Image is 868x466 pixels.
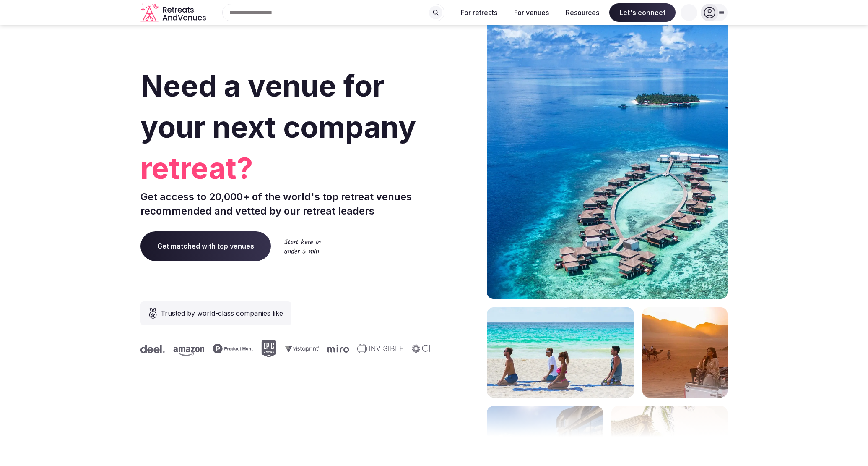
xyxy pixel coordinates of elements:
span: Need a venue for your next company [140,68,416,145]
a: Get matched with top venues [140,231,271,261]
img: yoga on tropical beach [487,307,634,398]
svg: Invisible company logo [356,344,403,354]
span: Let's connect [609,3,676,22]
svg: Vistaprint company logo [284,345,318,352]
span: retreat? [140,148,431,189]
button: For retreats [454,3,504,22]
img: Start here in under 5 min [284,239,321,254]
button: Resources [559,3,606,22]
svg: Miro company logo [327,345,348,353]
button: For venues [507,3,556,22]
svg: Deel company logo [140,345,164,353]
p: Get access to 20,000+ of the world's top retreat venues recommended and vetted by our retreat lea... [140,190,431,218]
a: Visit the homepage [140,3,208,22]
img: woman sitting in back of truck with camels [642,307,728,398]
svg: Retreats and Venues company logo [140,3,208,22]
svg: Epic Games company logo [260,340,275,357]
span: Trusted by world-class companies like [161,308,283,318]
